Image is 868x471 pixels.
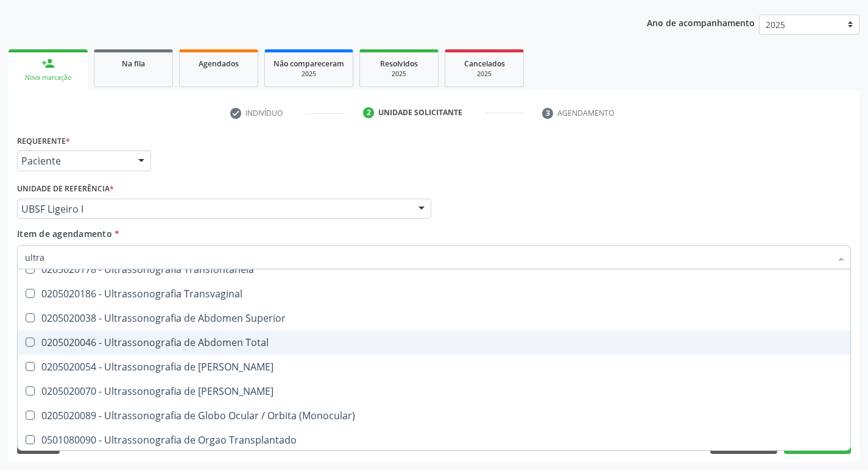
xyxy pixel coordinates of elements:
div: 0205020186 - Ultrassonografia Transvaginal [25,289,843,299]
div: 0205020038 - Ultrassonografia de Abdomen Superior [25,313,843,323]
div: 0205020178 - Ultrassonografia Transfontanela [25,264,843,274]
label: Requerente [17,132,70,151]
label: Unidade de referência [17,180,114,199]
div: 2025 [454,69,515,79]
span: Agendados [199,58,239,69]
div: 0501080090 - Ultrassonografia de Orgao Transplantado [25,435,843,445]
input: Buscar por procedimentos [25,245,831,269]
div: 0205020089 - Ultrassonografia de Globo Ocular / Orbita (Monocular) [25,411,843,420]
span: Resolvidos [380,58,418,69]
div: 2025 [369,69,429,79]
div: 2 [363,107,374,118]
div: 0205020070 - Ultrassonografia de [PERSON_NAME] [25,386,843,396]
span: Item de agendamento [17,228,112,239]
span: UBSF Ligeiro I [21,203,406,215]
div: 0205020046 - Ultrassonografia de Abdomen Total [25,338,843,347]
span: Cancelados [464,58,505,69]
div: Nova marcação [17,73,79,82]
span: Não compareceram [273,58,344,69]
span: Paciente [21,155,126,167]
div: 2025 [273,69,344,79]
span: Na fila [122,58,145,69]
div: person_add [41,57,55,70]
div: 0205020054 - Ultrassonografia de [PERSON_NAME] [25,362,843,372]
p: Ano de acompanhamento [647,15,755,30]
div: Unidade solicitante [378,107,462,118]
